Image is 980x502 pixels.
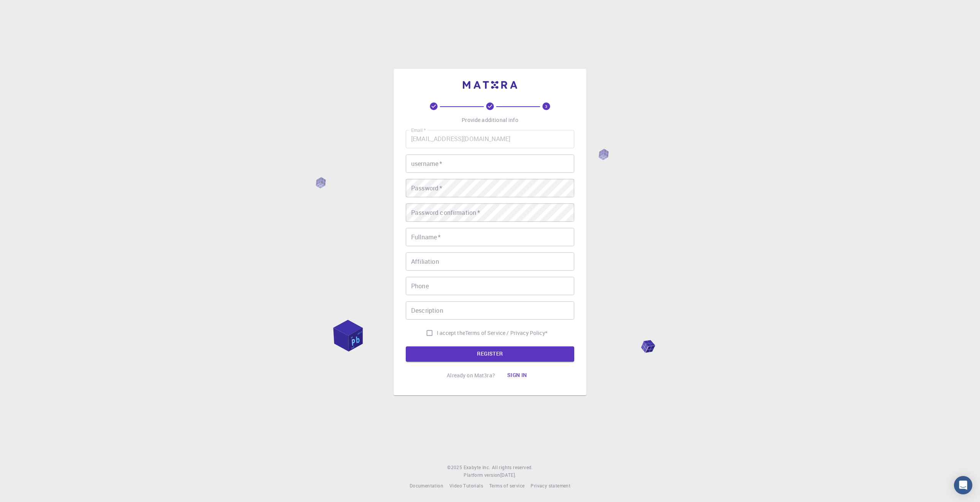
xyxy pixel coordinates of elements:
span: [DATE] . [500,472,516,478]
a: Exabyte Inc. [464,464,490,471]
p: Provide additional info [462,116,518,124]
button: REGISTER [406,346,574,362]
label: Email [411,127,426,133]
p: Terms of Service / Privacy Policy * [465,329,547,337]
span: Documentation [410,483,443,489]
a: Terms of Service / Privacy Policy* [465,329,547,337]
a: Documentation [410,482,443,490]
a: [DATE]. [500,471,516,479]
span: All rights reserved. [492,464,533,471]
a: Privacy statement [531,482,570,490]
span: Privacy statement [531,483,570,489]
span: Exabyte Inc. [464,464,490,470]
span: Platform version [464,471,500,479]
span: Terms of service [489,483,524,489]
p: Already on Mat3ra? [447,372,495,379]
span: Video Tutorials [449,483,483,489]
a: Video Tutorials [449,482,483,490]
div: Open Intercom Messenger [954,476,972,494]
text: 3 [545,104,547,109]
span: I accept the [437,329,465,337]
button: Sign in [501,368,533,383]
span: © 2025 [447,464,463,471]
a: Terms of service [489,482,524,490]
